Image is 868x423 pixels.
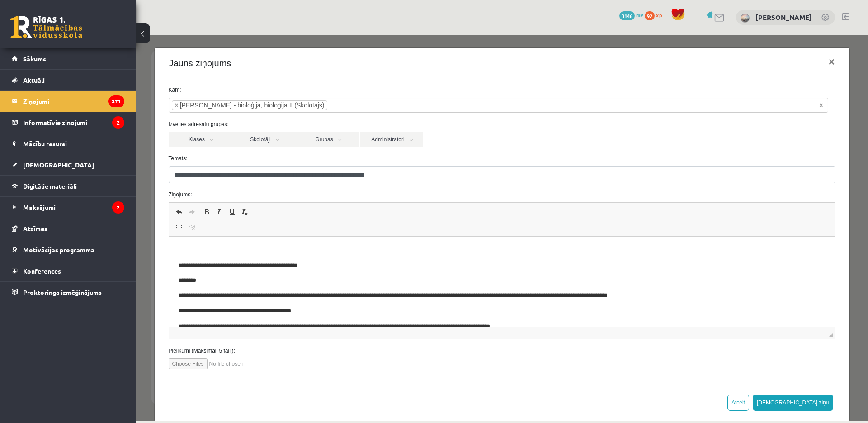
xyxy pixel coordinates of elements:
label: Ziņojums: [26,156,707,164]
button: [DEMOGRAPHIC_DATA] ziņu [617,360,698,376]
a: Italic (Ctrl+I) [77,171,90,183]
span: Proktoringa izmēģinājums [23,288,102,296]
span: [DEMOGRAPHIC_DATA] [23,161,94,169]
span: Digitālie materiāli [23,182,77,190]
button: × [685,14,706,40]
a: Undo (Ctrl+Z) [37,171,50,183]
label: Pielikumi (Maksimāli 5 faili): [26,312,707,320]
span: Konferences [23,267,61,275]
a: Mācību resursi [12,133,124,154]
span: xp [656,11,662,19]
body: Editor, wiswyg-editor-47024785114460-1758096059-580 [9,9,657,171]
span: 92 [645,11,655,20]
label: Izvēlies adresātu grupas: [26,85,707,93]
a: Proktoringa izmēģinājums [12,282,124,302]
i: 2 [112,116,124,129]
span: Noņemt visus vienumus [684,66,687,75]
img: Ieva Skadiņa [741,14,750,23]
span: Atzīmes [23,224,47,232]
iframe: Editor, wiswyg-editor-47024785114460-1758096059-580 [33,202,699,292]
a: Grupas [160,97,224,112]
a: Maksājumi2 [12,197,124,218]
a: 3146 mP [619,11,643,19]
legend: Maksājumi [23,197,124,218]
span: Mācību resursi [23,139,67,148]
span: 3146 [619,11,635,20]
span: Sākums [23,55,46,63]
i: 2 [112,201,124,214]
a: Redo (Ctrl+Y) [50,171,62,183]
legend: Ziņojumi [23,91,124,112]
a: [DEMOGRAPHIC_DATA] [12,154,124,175]
a: Aktuāli [12,70,124,90]
a: Skolotāji [97,97,160,112]
a: Sākums [12,48,124,69]
i: 271 [108,95,124,107]
span: × [39,66,43,75]
a: Link (Ctrl+K) [37,186,50,198]
a: Remove Format [103,171,115,183]
a: Digitālie materiāli [12,176,124,196]
a: Motivācijas programma [12,239,124,260]
label: Temats: [26,120,707,128]
span: Motivācijas programma [23,246,94,254]
li: Elza Saulīte - bioloģija, bioloģija II (Skolotājs) [36,65,192,75]
button: Atcelt [592,360,613,376]
a: Bold (Ctrl+B) [65,171,77,183]
span: mP [636,11,643,19]
legend: Informatīvie ziņojumi [23,112,124,133]
a: 92 xp [645,11,666,19]
a: Administratori [224,97,288,112]
span: Aktuāli [23,76,45,84]
a: Unlink [50,186,62,198]
a: Klases [33,97,96,112]
span: Resize [693,298,698,302]
a: Atzīmes [12,218,124,239]
a: Rīgas 1. Tālmācības vidusskola [10,16,82,38]
h4: Jauns ziņojums [33,22,96,35]
a: Ziņojumi271 [12,91,124,112]
label: Kam: [26,51,707,59]
a: Underline (Ctrl+U) [90,171,103,183]
a: Informatīvie ziņojumi2 [12,112,124,133]
a: Konferences [12,260,124,281]
a: [PERSON_NAME] [755,13,812,22]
